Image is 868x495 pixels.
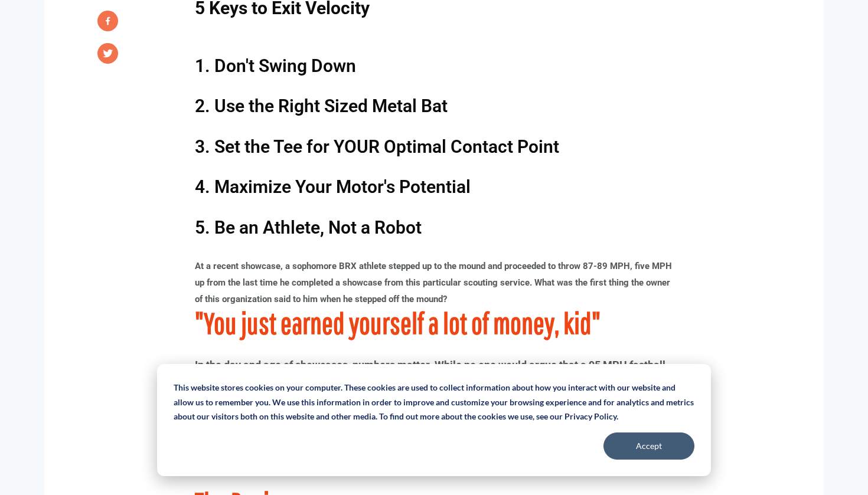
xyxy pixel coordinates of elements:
[603,432,694,460] button: Accept
[195,217,422,238] a: 5. Be an Athlete, Not a Robot
[195,96,448,116] a: 2. Use the Right Sized Metal Bat
[97,43,118,64] img: Share on Twitter
[97,11,118,31] img: Share on LinkedIn
[195,355,673,454] p: In the day and age of showcases, numbers matter. While no one would argue that a 95 MPH fastball ...
[195,258,673,308] div: At a recent showcase, a sophomore BRX athlete stepped up to the mound and proceeded to throw 87-8...
[195,176,471,197] a: 4. Maximize Your Motor's Potential
[195,308,673,337] h2: "You just earned yourself a lot of money, kid"
[195,55,356,76] a: 1. Don't Swing Down
[195,136,559,157] a: 3. Set the Tee for YOUR Optimal Contact Point
[157,364,711,476] div: Cookie banner
[174,381,694,424] p: This website stores cookies on your computer. These cookies are used to collect information about...
[654,373,868,495] iframe: Chat Widget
